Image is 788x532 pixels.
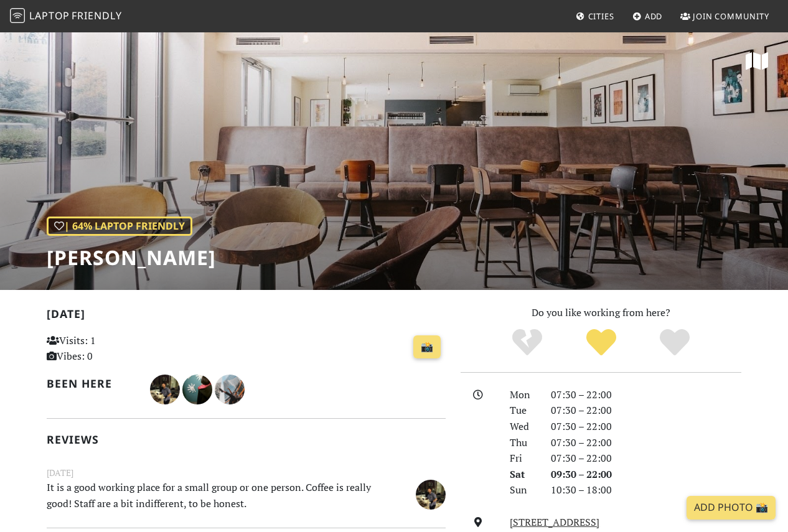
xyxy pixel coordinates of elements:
span: Nigel Earnshaw [416,487,446,500]
img: 1492-mark.jpg [215,375,245,404]
span: Cities [588,11,614,22]
div: Sat [502,467,543,483]
div: 07:30 – 22:00 [543,419,749,435]
p: It is a good working place for a small group or one person. Coffee is really good! Staff are a bi... [39,480,384,511]
div: Definitely! [638,327,712,358]
div: Mon [502,387,543,403]
a: 📸 [413,335,441,359]
small: [DATE] [39,466,453,480]
a: Add Photo 📸 [687,496,776,520]
span: Join Community [693,11,769,22]
a: [STREET_ADDRESS] [510,515,599,529]
img: 1826-mary.jpg [182,375,212,404]
img: 2376-nigel.jpg [150,375,180,404]
span: Friendly [72,9,121,22]
div: Tue [502,403,543,419]
div: 07:30 – 22:00 [543,387,749,403]
p: Visits: 1 Vibes: 0 [47,333,170,365]
a: LaptopFriendly LaptopFriendly [10,6,122,27]
img: 2376-nigel.jpg [416,480,446,510]
h2: Reviews [47,433,446,446]
div: Fri [502,450,543,467]
div: Sun [502,482,543,498]
div: 07:30 – 22:00 [543,450,749,467]
div: 09:30 – 22:00 [543,467,749,483]
a: Add [627,5,668,27]
span: Add [645,11,663,22]
span: Mark Dela Cruz [215,381,245,395]
h2: Been here [47,377,135,390]
span: Nigel Earnshaw [150,381,182,395]
div: Wed [502,419,543,435]
h2: [DATE] [47,307,446,325]
div: No [490,327,564,358]
div: Yes [564,327,638,358]
span: Mary Chan [182,381,215,395]
a: Join Community [675,5,774,27]
div: 10:30 – 18:00 [543,482,749,498]
div: Thu [502,435,543,451]
div: 07:30 – 22:00 [543,403,749,419]
h1: [PERSON_NAME] [47,246,216,269]
div: 07:30 – 22:00 [543,435,749,451]
img: LaptopFriendly [10,8,25,23]
p: Do you like working from here? [461,305,741,321]
span: Laptop [29,9,70,22]
div: | 64% Laptop Friendly [47,217,192,236]
a: Cities [571,5,619,27]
